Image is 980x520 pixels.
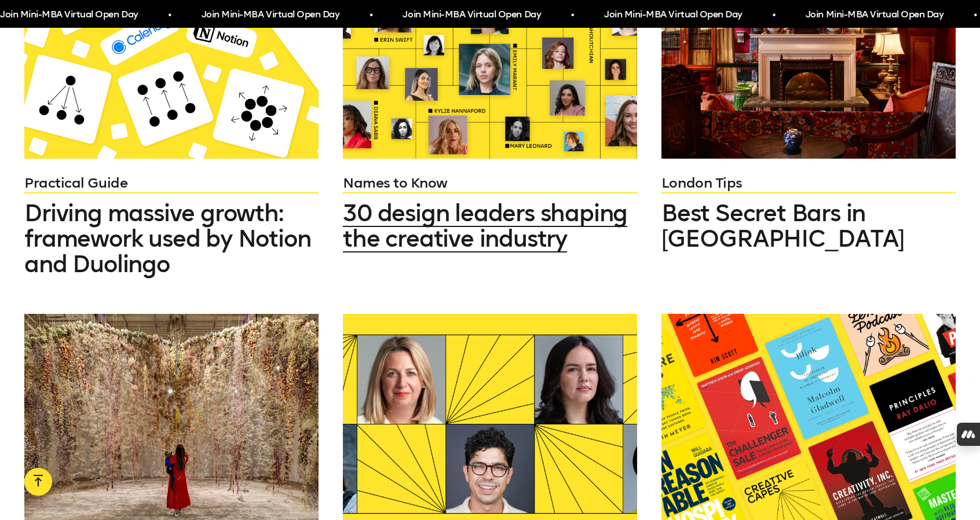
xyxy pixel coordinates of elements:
span: 30 design leaders shaping the creative industry [343,199,627,252]
a: Best Secret Bars in [GEOGRAPHIC_DATA] [661,200,956,251]
a: Driving massive growth: framework used by Notion and Duolingo [24,200,319,277]
a: Names to Know [343,173,637,193]
a: Practical Guide [24,173,319,193]
span: • [974,5,977,25]
span: Driving massive growth: framework used by Notion and Duolingo [24,199,310,278]
span: • [772,5,775,25]
span: • [571,5,573,25]
span: • [168,5,171,25]
a: London Tips [661,173,956,193]
span: • [370,5,372,25]
a: 30 design leaders shaping the creative industry [343,200,637,251]
span: Best Secret Bars in [GEOGRAPHIC_DATA] [661,199,904,252]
